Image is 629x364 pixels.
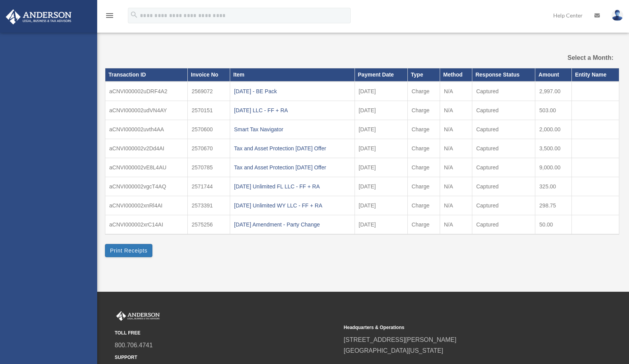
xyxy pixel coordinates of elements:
td: Charge [407,101,440,120]
td: Captured [472,101,535,120]
td: aCNVI000002uvth4AA [105,120,188,139]
a: 800.706.4741 [115,342,153,348]
th: Amount [535,68,572,82]
td: Charge [407,158,440,177]
td: [DATE] [355,215,407,235]
td: Captured [472,158,535,177]
td: Charge [407,196,440,215]
td: [DATE] [355,82,407,101]
div: [DATE] Amendment - Party Change [234,219,351,230]
td: N/A [440,120,472,139]
div: [DATE] - BE Pack [234,86,351,97]
td: 2573391 [187,196,230,215]
td: Captured [472,139,535,158]
td: Charge [407,215,440,235]
th: Response Status [472,68,535,82]
th: Invoice No [187,68,230,82]
td: Charge [407,177,440,196]
td: Captured [472,215,535,235]
td: 9,000.00 [535,158,572,177]
a: [GEOGRAPHIC_DATA][US_STATE] [344,347,443,354]
td: [DATE] [355,196,407,215]
td: 325.00 [535,177,572,196]
td: N/A [440,82,472,101]
td: 2,997.00 [535,82,572,101]
td: Charge [407,120,440,139]
td: Charge [407,82,440,101]
td: 2575256 [187,215,230,235]
td: N/A [440,158,472,177]
a: [STREET_ADDRESS][PERSON_NAME] [344,336,456,343]
td: N/A [440,139,472,158]
th: Payment Date [355,68,407,82]
th: Entity Name [572,68,619,82]
td: [DATE] [355,139,407,158]
td: [DATE] [355,120,407,139]
td: 2569072 [187,82,230,101]
td: 503.00 [535,101,572,120]
td: N/A [440,196,472,215]
small: TOLL FREE [115,329,338,337]
div: [DATE] LLC - FF + RA [234,105,351,116]
td: aCNVI000002xrC14AI [105,215,188,235]
div: [DATE] Unlimited FL LLC - FF + RA [234,181,351,192]
td: N/A [440,101,472,120]
td: [DATE] [355,158,407,177]
td: 2571744 [187,177,230,196]
img: Anderson Advisors Platinum Portal [115,311,161,321]
td: aCNVI000002uDRF4A2 [105,82,188,101]
th: Type [407,68,440,82]
div: Tax and Asset Protection [DATE] Offer [234,143,351,154]
button: Print Receipts [105,244,152,257]
div: [DATE] Unlimited WY LLC - FF + RA [234,200,351,211]
td: 2570600 [187,120,230,139]
td: aCNVI000002vE8L4AU [105,158,188,177]
div: Smart Tax Navigator [234,124,351,135]
img: Anderson Advisors Platinum Portal [3,9,74,24]
td: N/A [440,177,472,196]
td: aCNVI000002vgcT4AQ [105,177,188,196]
td: aCNVI000002v2Dd4AI [105,139,188,158]
td: aCNVI000002udVN4AY [105,101,188,120]
td: 3,500.00 [535,139,572,158]
a: menu [105,14,114,20]
i: search [130,10,138,19]
th: Transaction ID [105,68,188,82]
label: Select a Month: [540,52,614,63]
td: 50.00 [535,215,572,235]
td: aCNVI000002xnRl4AI [105,196,188,215]
td: 2570670 [187,139,230,158]
td: Captured [472,177,535,196]
td: Charge [407,139,440,158]
td: 2,000.00 [535,120,572,139]
div: Tax and Asset Protection [DATE] Offer [234,162,351,173]
td: 298.75 [535,196,572,215]
td: Captured [472,120,535,139]
td: [DATE] [355,101,407,120]
small: Headquarters & Operations [344,324,567,332]
th: Item [230,68,355,82]
td: 2570785 [187,158,230,177]
small: SUPPORT [115,354,338,362]
img: User Pic [612,10,623,21]
i: menu [105,11,114,20]
td: 2570151 [187,101,230,120]
td: N/A [440,215,472,235]
td: Captured [472,82,535,101]
td: [DATE] [355,177,407,196]
td: Captured [472,196,535,215]
th: Method [440,68,472,82]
